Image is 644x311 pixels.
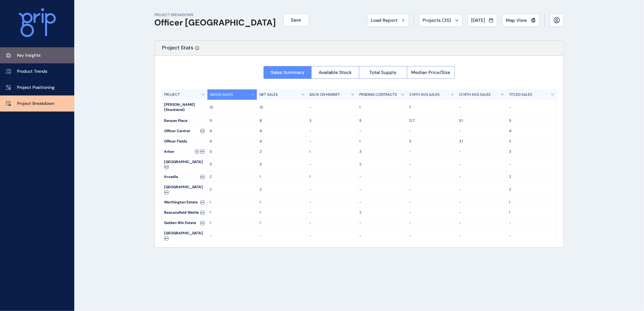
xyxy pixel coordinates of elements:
p: 1 [260,174,304,179]
p: 7 [409,105,454,110]
span: Available Stock [319,69,352,75]
p: - [509,233,554,238]
p: - [310,129,354,134]
p: BACK ON MARKET [310,92,340,97]
p: - [459,129,504,134]
p: PENDING CONTRACTS [359,92,397,97]
div: Officer Fields [162,136,207,146]
p: 1 [260,220,304,226]
span: Map View [506,17,527,23]
div: [PERSON_NAME] (Stockland) [162,100,207,115]
p: 13 [260,105,304,110]
p: 2 [359,210,404,215]
p: - [409,149,454,154]
p: 1 [260,200,304,205]
button: Sales Summary [263,66,311,79]
div: Banyan Place [162,116,207,126]
p: 2 [210,174,255,179]
span: Load Report [371,17,398,23]
p: PROJECT [164,92,180,97]
h1: Officer [GEOGRAPHIC_DATA] [155,18,276,28]
p: Product Trends [17,69,47,75]
span: Median Price/Size [411,69,450,75]
p: 11 [210,118,255,123]
p: - [459,174,504,179]
div: Worthington Estate [162,197,207,207]
div: Arbor [162,147,207,157]
p: TITLED SALES [509,92,532,97]
p: - [409,210,454,215]
p: - [310,210,354,215]
p: - [459,210,504,215]
p: NET SALES [260,92,278,97]
p: 3 [260,162,304,167]
button: Save [283,14,309,26]
p: 1 [310,149,354,154]
p: - [310,105,354,110]
p: 1 [359,139,404,144]
span: Save [291,17,301,23]
p: - [310,233,354,238]
p: - [409,187,454,192]
p: - [459,162,504,167]
p: - [359,129,404,134]
p: 3 [509,149,554,154]
p: - [509,105,554,110]
p: - [359,187,404,192]
p: 1 [210,200,255,205]
p: - [509,162,554,167]
p: 3 MTH AVG SALES [409,92,440,97]
p: 12 MTH AVG SALES [459,92,491,97]
p: 1 [310,174,354,179]
button: Total Supply [359,66,407,79]
div: [GEOGRAPHIC_DATA] [162,228,207,243]
p: - [310,187,354,192]
span: Projects ( 35 ) [423,17,451,23]
p: 3 [310,118,354,123]
p: - [359,233,404,238]
div: [GEOGRAPHIC_DATA] [162,157,207,172]
p: - [459,220,504,226]
p: 1 [210,220,255,226]
p: GROSS SALES [210,92,233,97]
p: 9 [509,129,554,134]
p: 9 [260,129,304,134]
p: 2 [509,187,554,192]
div: Arcadia [162,172,207,182]
p: - [210,233,255,238]
button: Median Price/Size [407,66,455,79]
p: 3.1 [459,139,504,144]
p: 8 [260,118,304,123]
button: Load Report [367,14,409,27]
p: - [409,162,454,167]
button: Map View [502,14,540,27]
button: [DATE] [468,14,497,27]
p: 2 [260,149,304,154]
p: - [409,220,454,226]
p: 5.1 [459,118,504,123]
p: 3 [359,149,404,154]
button: Available Stock [311,66,359,79]
p: - [310,139,354,144]
p: - [409,233,454,238]
p: 4 [210,139,255,144]
p: 3 [210,149,255,154]
p: 12.7 [409,118,454,123]
p: 1 [260,210,304,215]
p: 3 [409,139,454,144]
p: 9 [210,129,255,134]
p: Project Positioning [17,85,55,91]
p: 2 [260,187,304,192]
div: Golden Win Estate [162,218,207,228]
div: [GEOGRAPHIC_DATA] [162,182,207,197]
p: 13 [210,105,255,110]
p: 1 [509,200,554,205]
p: - [310,220,354,226]
p: Key Insights [17,52,41,59]
span: Total Supply [369,69,397,75]
p: - [260,233,304,238]
p: 1 [210,210,255,215]
p: 3 [210,162,255,167]
p: - [509,220,554,226]
p: - [359,220,404,226]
